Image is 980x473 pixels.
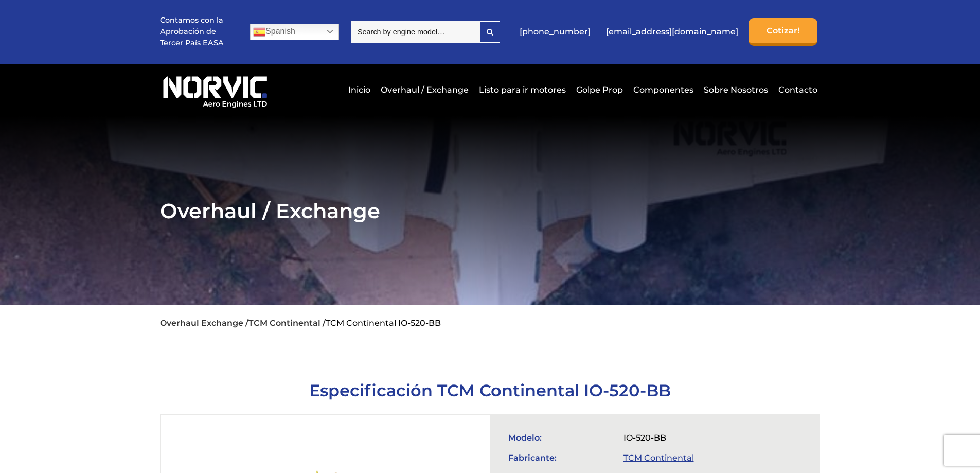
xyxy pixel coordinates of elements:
a: TCM Continental [623,453,694,463]
a: [EMAIL_ADDRESS][DOMAIN_NAME] [601,19,743,44]
a: Overhaul Exchange / [160,318,248,328]
a: Componentes [631,77,696,102]
a: Inicio [346,77,373,102]
td: Fabricante: [503,448,618,468]
img: es [253,26,265,38]
a: Overhaul / Exchange [378,77,471,102]
a: Contacto [776,77,817,102]
p: Contamos con la Aprobación de Tercer País EASA [160,15,237,48]
td: IO-520-BB [618,428,752,448]
a: Listo para ir motores [476,77,568,102]
a: TCM Continental / [248,318,326,328]
a: Cotizar! [749,18,817,46]
a: Spanish [250,24,339,40]
a: [PHONE_NUMBER] [514,19,596,44]
input: Search by engine model… [351,21,480,43]
img: Logotipo de Norvic Aero Engines [160,72,270,109]
h2: Overhaul / Exchange [160,198,820,223]
li: TCM Continental IO-520-BB [326,318,441,328]
a: Golpe Prop [574,77,626,102]
h1: Especificación TCM Continental IO-520-BB [160,380,820,400]
a: Sobre Nosotros [701,77,771,102]
td: Modelo: [503,428,618,448]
